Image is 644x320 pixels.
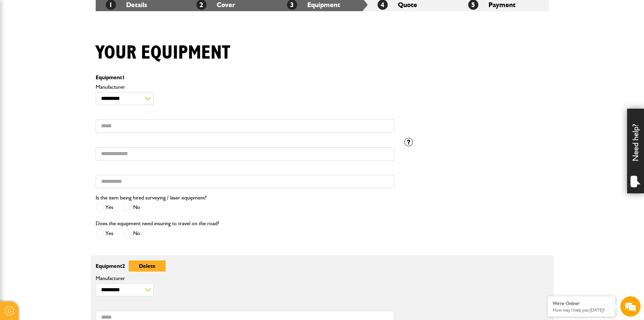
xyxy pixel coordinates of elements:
label: Does the equipment need insuring to travel on the road? [96,221,219,226]
label: No [123,229,140,238]
textarea: Type your message and hit 'Enter' [9,123,123,203]
label: No [123,203,140,212]
p: How may I help you today? [553,307,610,313]
div: Chat with us now [35,38,114,47]
p: Equipment [96,260,394,272]
label: Manufacturer [96,84,394,90]
div: We're Online! [553,301,610,306]
button: Delete [129,260,166,272]
em: Start Chat [92,209,123,218]
div: Minimize live chat window [111,3,127,20]
input: Enter your email address [9,83,123,98]
label: Yes [96,203,113,212]
a: 1Details [106,1,147,9]
label: Manufacturer [96,276,394,281]
label: Yes [96,229,113,238]
img: d_20077148190_company_1631870298795_20077148190 [11,38,28,47]
label: Is the item being hired surveying / laser equipment? [96,195,207,200]
h1: Your equipment [96,42,230,64]
span: 2 [122,263,125,269]
p: Equipment [96,75,394,80]
span: 1 [122,74,125,81]
input: Enter your last name [9,63,123,78]
input: Enter your phone number [9,103,123,118]
a: 2Cover [196,1,235,9]
div: Need help? [627,109,644,193]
